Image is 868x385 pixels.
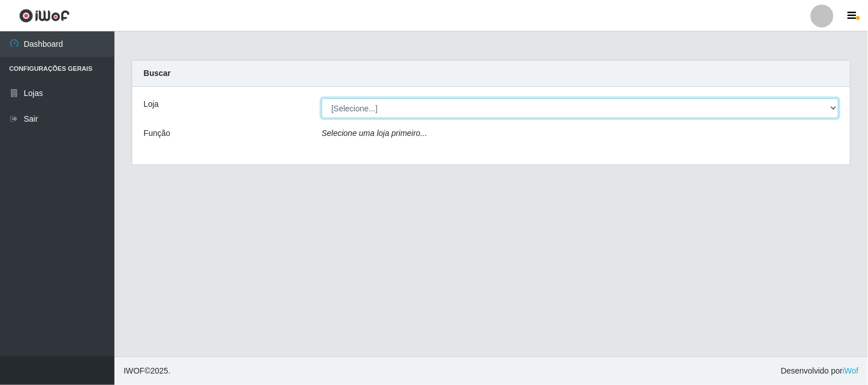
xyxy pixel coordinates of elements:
[124,366,145,375] span: IWOF
[19,9,70,23] img: CoreUI Logo
[144,98,158,110] label: Loja
[843,366,859,375] a: iWof
[322,129,427,138] i: Selecione uma loja primeiro...
[781,365,859,377] span: Desenvolvido por
[124,365,171,377] span: © 2025 .
[144,127,171,139] label: Função
[144,69,171,78] strong: Buscar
